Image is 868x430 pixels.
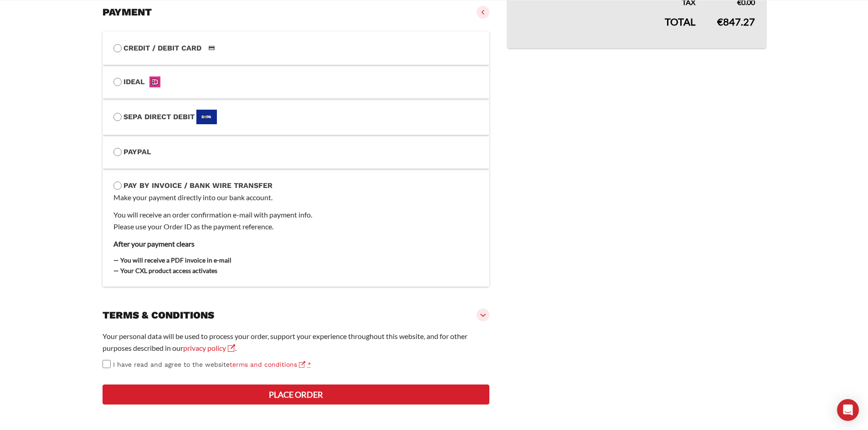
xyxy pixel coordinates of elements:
img: iDEAL [147,76,164,87]
input: PayPal [113,148,122,156]
h3: Terms & conditions [103,309,214,322]
strong: — Your CXL product access activates [113,267,217,274]
input: Credit / Debit CardCredit / Debit Card [113,44,122,52]
bdi: 847.27 [717,15,755,28]
label: Pay by Invoice / Bank Wire Transfer [113,180,479,192]
strong: — You will receive a PDF invoice in e-mail [113,256,231,264]
a: terms and conditions [230,361,305,368]
abbr: required [308,361,311,368]
label: SEPA Direct Debit [113,110,479,124]
strong: After your payment clears [113,239,195,248]
p: Your personal data will be used to process your order, support your experience throughout this we... [103,330,490,354]
label: PayPal [113,146,479,158]
img: SEPA [196,110,217,124]
a: privacy policy [183,344,235,352]
div: Open Intercom Messenger [837,399,859,421]
p: Make your payment directly into our bank account. [113,192,479,203]
p: You will receive an order confirmation e-mail with payment info. Please use your Order ID as the ... [113,209,479,233]
img: Credit / Debit Card [203,43,220,54]
th: Total [508,8,706,48]
span: I have read and agree to the website [113,361,305,368]
input: iDEALiDEAL [113,78,122,86]
button: Place order [103,384,490,405]
label: Credit / Debit Card [113,42,479,54]
input: Pay by Invoice / Bank Wire Transfer [113,182,122,190]
input: I have read and agree to the websiteterms and conditions * [103,360,111,368]
span: € [717,15,723,28]
h3: Payment [103,6,152,19]
label: iDEAL [113,76,479,88]
input: SEPA Direct DebitSEPA [113,113,122,121]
